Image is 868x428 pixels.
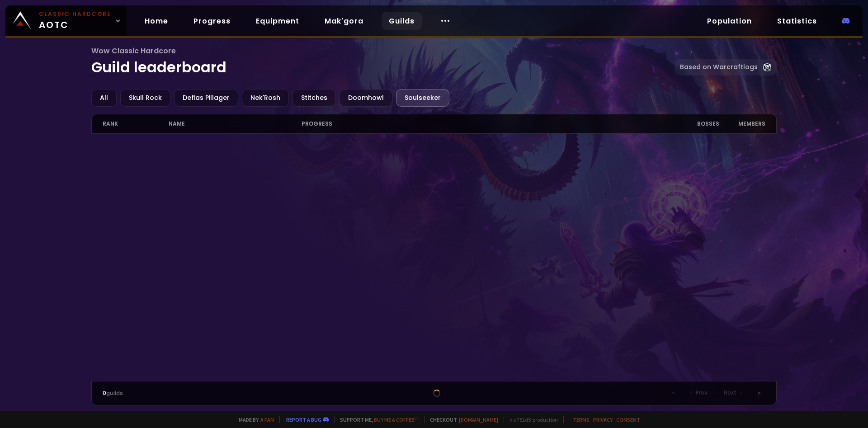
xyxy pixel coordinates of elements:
[292,89,336,107] div: Stitches
[700,12,759,30] a: Population
[5,5,127,36] a: Classic HardcoreAOTC
[103,389,269,397] div: guilds
[504,416,558,423] span: v. d752d5 - production
[317,12,371,30] a: Mak'gora
[763,63,771,71] img: Warcraftlog
[260,416,274,423] a: a fan
[233,416,274,423] span: Made by
[382,12,422,30] a: Guilds
[186,12,238,30] a: Progress
[91,89,117,107] div: All
[103,114,169,133] div: rank
[334,416,419,423] span: Support me,
[396,89,449,107] div: Soulseeker
[169,114,301,133] div: name
[616,416,640,423] a: Consent
[724,389,736,397] span: Next
[103,389,106,397] span: 0
[459,416,498,423] a: [DOMAIN_NAME]
[120,89,170,107] div: Skull Rock
[39,10,111,18] small: Classic Hardcore
[666,114,719,133] div: Bosses
[249,12,307,30] a: Equipment
[719,114,766,133] div: members
[137,12,175,30] a: Home
[340,89,392,107] div: Doomhowl
[770,12,824,30] a: Statistics
[424,416,498,423] span: Checkout
[302,114,666,133] div: progress
[91,45,675,78] h1: Guild leaderboard
[91,45,675,56] span: Wow Classic Hardcore
[696,389,708,397] span: Prev
[593,416,613,423] a: Privacy
[675,59,777,75] a: Based on Warcraftlogs
[174,89,238,107] div: Defias Pillager
[286,416,321,423] a: Report a bug
[374,416,419,423] a: Buy me a coffee
[39,10,111,32] span: AOTC
[573,416,590,423] a: Terms
[242,89,289,107] div: Nek'Rosh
